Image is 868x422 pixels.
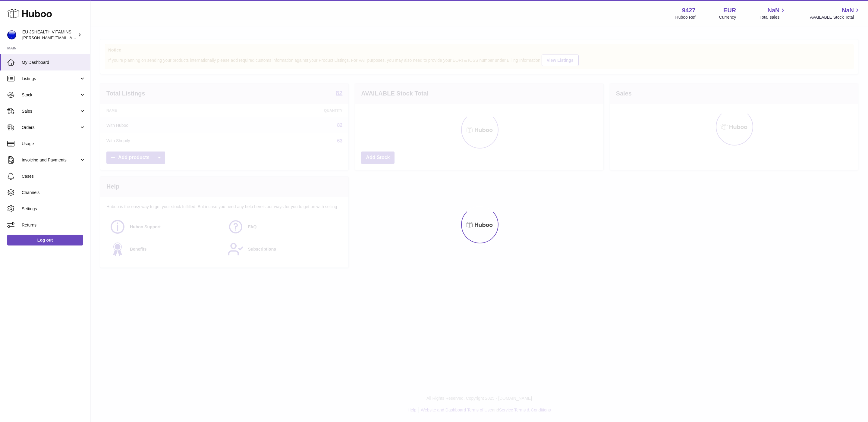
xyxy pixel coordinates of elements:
span: My Dashboard [22,60,86,65]
span: Usage [22,141,86,147]
span: Channels [22,190,86,195]
span: Cases [22,173,86,179]
span: NaN [842,6,854,14]
a: Log out [7,235,83,245]
span: Returns [22,222,86,228]
a: NaN Total sales [759,6,786,20]
span: Sales [22,108,79,114]
span: Settings [22,206,86,212]
strong: EUR [723,6,736,14]
span: NaN [767,6,779,14]
img: laura@jessicasepel.com [7,30,16,39]
span: Total sales [759,14,786,20]
span: [PERSON_NAME][EMAIL_ADDRESS][DOMAIN_NAME] [22,35,121,40]
strong: 9427 [682,6,696,14]
span: Orders [22,125,79,130]
span: Stock [22,92,79,98]
span: Listings [22,76,79,82]
a: NaN AVAILABLE Stock Total [810,6,861,20]
div: EU JSHEALTH VITAMINS [22,29,77,41]
div: Currency [719,14,736,20]
div: Huboo Ref [675,14,696,20]
span: AVAILABLE Stock Total [810,14,861,20]
span: Invoicing and Payments [22,157,79,163]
